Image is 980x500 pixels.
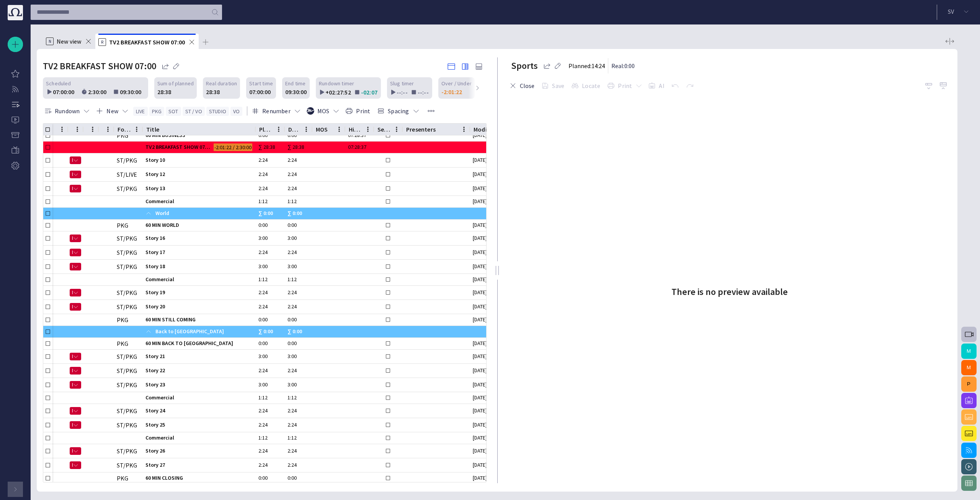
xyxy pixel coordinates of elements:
[287,407,300,414] div: 2:24
[72,368,73,374] span: N
[230,107,242,116] button: VO
[11,161,20,170] span: Admin
[258,421,281,428] div: 2:24
[473,407,510,414] div: 31/08 12:02:27
[287,316,300,323] div: 0:00
[287,143,307,151] div: ∑ 28:38
[145,198,252,205] span: Commercial
[319,80,354,87] span: Rundown timer
[72,157,73,163] span: N
[114,124,142,135] div: Format
[145,249,252,256] span: Story 17
[72,422,73,428] span: N
[72,235,73,241] span: N
[287,235,300,242] div: 3:00
[473,132,510,139] div: 31/08 12:02:28
[70,418,81,432] button: N
[287,340,300,347] div: 0:00
[146,125,159,133] div: Title
[145,421,252,428] span: Story 25
[56,124,68,135] button: Menu
[441,87,462,96] div: -2:01:22
[145,196,252,207] div: Commercial
[402,124,470,135] div: Presenters
[11,85,20,94] span: Incoming Feeds
[70,231,81,245] button: N
[145,274,252,285] div: Commercial
[133,107,148,116] button: LIVE
[117,316,128,324] div: PKG
[473,276,510,283] div: 27/08 07:00:24
[511,60,538,72] h2: Sports
[391,124,402,135] button: Menu
[183,107,205,116] button: ST / VO
[473,221,510,229] div: 31/08 12:02:27
[145,171,252,178] span: Story 12
[117,339,128,348] div: PKG
[145,235,252,242] span: Story 16
[145,276,252,283] span: Commercial
[72,124,83,135] button: Menu
[473,340,510,347] div: 31/08 12:02:27
[46,37,54,45] p: N
[258,208,281,219] div: ∑ 0:00
[70,364,81,378] button: N
[287,198,300,205] div: 1:12
[145,185,252,192] span: Story 13
[117,461,137,469] div: ST/PKG
[611,61,635,70] p: Real: 0:00
[145,432,252,444] div: Commercial
[961,360,977,375] button: M
[145,338,252,349] div: 60 MIN BACK TO US
[312,124,345,135] div: MOS
[287,303,300,310] div: 2:24
[374,124,402,135] div: Send to LiveU
[87,124,98,135] button: Menu
[72,408,73,414] span: N
[72,448,73,454] span: N
[287,156,300,164] div: 2:24
[72,171,73,178] span: N
[942,5,975,18] button: SV
[117,381,137,389] div: ST/PKG
[145,246,252,259] div: Story 17
[70,404,81,418] button: N
[70,350,81,363] button: N
[473,198,510,205] div: 27/08 07:00:21
[287,263,300,270] div: 3:00
[72,249,73,256] span: N
[406,125,436,133] div: Presenters
[287,421,300,428] div: 2:24
[145,367,252,374] span: Story 22
[287,394,300,401] div: 1:12
[11,161,20,169] p: Admin
[145,326,252,337] div: Back to US
[258,394,281,401] div: 1:12
[145,156,252,164] span: Story 10
[43,104,91,118] button: Rundown
[11,130,20,138] p: Archive & Trash
[145,381,252,388] span: Story 23
[117,234,137,243] div: ST/PKG
[258,249,281,256] div: 2:24
[473,461,510,469] div: 31/08 12:02:26
[348,143,371,151] div: 07:28:37
[250,104,302,118] button: Renumber
[88,87,110,96] div: 2:30:00
[473,367,510,374] div: 31/08 12:02:27
[258,367,281,374] div: 2:24
[258,316,281,323] div: 0:00
[348,132,371,139] div: 07:28:37
[441,80,472,87] span: Over / Under
[117,156,137,164] div: ST/PKG
[305,104,341,118] button: MOS
[117,421,137,429] div: ST/PKG
[95,104,130,118] button: New
[145,418,252,432] div: Story 25
[473,303,510,310] div: 31/08 12:02:27
[11,100,20,107] p: Rundowns
[117,366,137,375] div: ST/PKG
[102,124,114,135] button: Menu
[287,276,300,283] div: 1:12
[117,184,137,193] div: ST/PKG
